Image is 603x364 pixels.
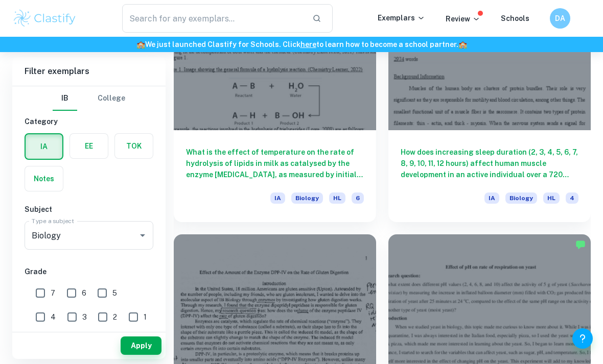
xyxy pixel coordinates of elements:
[25,204,153,215] h6: Subject
[12,8,77,29] img: Clastify logo
[26,134,62,159] button: IA
[270,192,285,204] span: IA
[51,287,55,299] span: 7
[505,192,537,204] span: Biology
[121,336,161,355] button: Apply
[484,192,499,204] span: IA
[70,134,108,158] button: EE
[291,192,323,204] span: Biology
[501,14,529,22] a: Schools
[122,4,304,33] input: Search for any exemplars...
[300,40,316,48] a: here
[136,40,145,48] span: 🏫
[566,192,578,204] span: 4
[115,134,153,158] button: TOK
[32,216,74,225] label: Type a subject
[401,147,578,180] h6: How does increasing sleep duration (2, 3, 4, 5, 6, 7, 8, 9, 10, 11, 12 hours) affect human muscle...
[12,57,166,86] h6: Filter exemplars
[575,239,586,250] img: Marked
[98,86,125,111] button: College
[144,311,147,323] span: 1
[378,12,425,23] p: Exemplars
[329,192,345,204] span: HL
[186,147,364,180] h6: What is the effect of temperature on the rate of hydrolysis of lipids in milk as catalysed by the...
[25,266,153,277] h6: Grade
[82,287,86,299] span: 6
[352,192,364,204] span: 6
[25,116,153,127] h6: Category
[112,287,117,299] span: 5
[51,311,56,323] span: 4
[113,311,117,323] span: 2
[554,13,566,24] h6: DA
[82,311,87,323] span: 3
[446,13,480,25] p: Review
[2,39,601,50] h6: We just launched Clastify for Schools. Click to learn how to become a school partner.
[53,86,125,111] div: Filter type choice
[572,328,593,349] button: Help and Feedback
[135,228,150,242] button: Open
[550,8,570,29] button: DA
[543,192,560,204] span: HL
[25,166,63,191] button: Notes
[458,40,467,48] span: 🏫
[53,86,77,111] button: IB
